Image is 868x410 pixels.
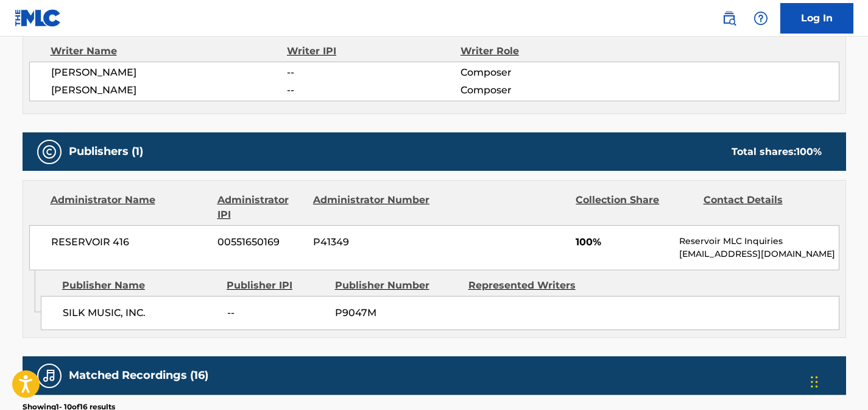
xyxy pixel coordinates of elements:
[576,235,670,250] span: 100%
[807,351,868,410] iframe: Chat Widget
[287,83,460,98] span: --
[63,306,218,320] span: SILK MUSIC, INC.
[51,235,209,250] span: RESERVOIR 416
[576,193,694,222] div: Collection Share
[313,235,431,250] span: P41349
[287,44,460,59] div: Writer IPI
[42,369,57,383] img: Matched Recordings
[62,278,217,293] div: Publisher Name
[811,364,818,400] div: Drag
[69,145,143,159] h5: Publishers (1)
[780,3,853,34] a: Log In
[217,193,304,222] div: Administrator IPI
[51,193,208,222] div: Administrator Name
[217,235,304,250] span: 00551650169
[51,65,288,80] span: [PERSON_NAME]
[717,6,741,31] a: Public Search
[313,193,431,222] div: Administrator Number
[287,65,460,80] span: --
[679,235,838,248] p: Reservoir MLC Inquiries
[732,145,822,159] div: Total shares:
[69,369,208,383] h5: Matched Recordings (16)
[679,248,838,261] p: [EMAIL_ADDRESS][DOMAIN_NAME]
[460,65,618,80] span: Composer
[749,6,773,31] div: Help
[722,11,736,26] img: search
[460,44,618,59] div: Writer Role
[51,44,288,59] div: Writer Name
[335,306,459,320] span: P9047M
[42,145,57,159] img: Publishers
[796,146,822,157] span: 100 %
[15,9,62,27] img: MLC Logo
[468,278,593,293] div: Represented Writers
[704,193,822,222] div: Contact Details
[51,83,288,98] span: [PERSON_NAME]
[460,83,618,98] span: Composer
[753,11,768,26] img: help
[227,278,326,293] div: Publisher IPI
[335,278,459,293] div: Publisher Number
[227,306,326,320] span: --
